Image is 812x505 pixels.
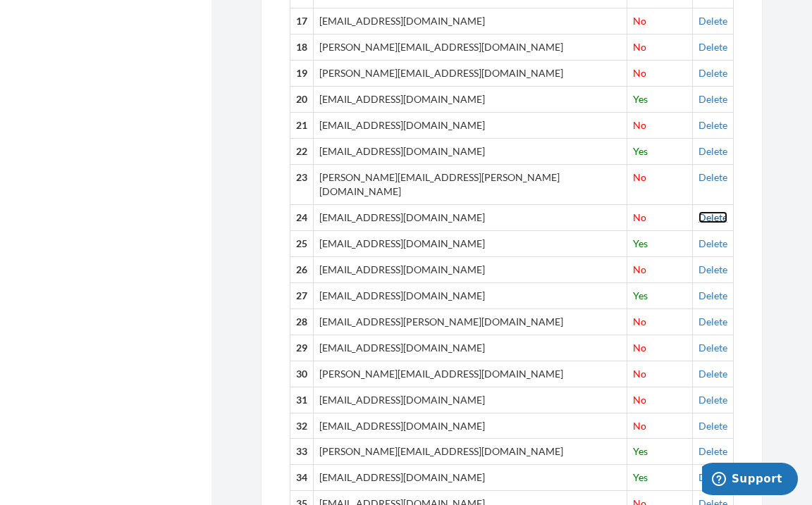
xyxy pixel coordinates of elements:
td: [EMAIL_ADDRESS][PERSON_NAME][DOMAIN_NAME] [314,308,627,335]
th: 29 [290,335,314,361]
td: [PERSON_NAME][EMAIL_ADDRESS][DOMAIN_NAME] [314,34,627,60]
span: No [633,41,646,53]
a: Delete [699,171,727,183]
th: 32 [290,413,314,439]
a: Delete [699,316,727,328]
th: 20 [290,86,314,112]
th: 22 [290,138,314,164]
span: No [633,171,646,183]
a: Delete [699,119,727,131]
span: No [633,263,646,275]
span: No [633,368,646,380]
span: No [633,67,646,79]
td: [EMAIL_ADDRESS][DOMAIN_NAME] [314,86,627,112]
th: 21 [290,112,314,138]
th: 18 [290,34,314,60]
th: 24 [290,204,314,230]
a: Delete [699,368,727,380]
td: [PERSON_NAME][EMAIL_ADDRESS][PERSON_NAME][DOMAIN_NAME] [314,164,627,204]
span: Yes [633,445,648,457]
th: 26 [290,256,314,282]
td: [EMAIL_ADDRESS][DOMAIN_NAME] [314,256,627,282]
span: No [633,211,646,223]
th: 19 [290,60,314,86]
td: [EMAIL_ADDRESS][DOMAIN_NAME] [314,204,627,230]
td: [EMAIL_ADDRESS][DOMAIN_NAME] [314,138,627,164]
span: No [633,342,646,354]
td: [PERSON_NAME][EMAIL_ADDRESS][DOMAIN_NAME] [314,439,627,465]
td: [EMAIL_ADDRESS][DOMAIN_NAME] [314,230,627,256]
span: Yes [633,237,648,249]
a: Delete [699,67,727,79]
th: 17 [290,8,314,34]
span: No [633,420,646,432]
td: [EMAIL_ADDRESS][DOMAIN_NAME] [314,387,627,413]
a: Delete [699,420,727,432]
td: [EMAIL_ADDRESS][DOMAIN_NAME] [314,413,627,439]
span: Yes [633,145,648,157]
a: Delete [699,41,727,53]
th: 27 [290,282,314,308]
span: Yes [633,471,648,483]
a: Delete [699,289,727,301]
span: Yes [633,289,648,301]
a: Delete [699,145,727,157]
span: No [633,316,646,328]
th: 23 [290,164,314,204]
span: No [633,394,646,406]
a: Delete [699,237,727,249]
th: 34 [290,465,314,491]
td: [PERSON_NAME][EMAIL_ADDRESS][DOMAIN_NAME] [314,361,627,387]
th: 28 [290,308,314,335]
th: 30 [290,361,314,387]
iframe: Opens a widget where you can chat to one of our agents [702,463,798,498]
a: Delete [699,471,727,483]
td: [EMAIL_ADDRESS][DOMAIN_NAME] [314,8,627,34]
td: [PERSON_NAME][EMAIL_ADDRESS][DOMAIN_NAME] [314,60,627,86]
a: Delete [699,15,727,27]
a: Delete [699,263,727,275]
span: Yes [633,93,648,105]
a: Delete [699,342,727,354]
a: Delete [699,211,727,223]
span: No [633,15,646,27]
td: [EMAIL_ADDRESS][DOMAIN_NAME] [314,465,627,491]
a: Delete [699,394,727,406]
a: Delete [699,93,727,105]
th: 31 [290,387,314,413]
a: Delete [699,445,727,457]
span: No [633,119,646,131]
td: [EMAIL_ADDRESS][DOMAIN_NAME] [314,282,627,308]
th: 33 [290,439,314,465]
td: [EMAIL_ADDRESS][DOMAIN_NAME] [314,335,627,361]
td: [EMAIL_ADDRESS][DOMAIN_NAME] [314,112,627,138]
th: 25 [290,230,314,256]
